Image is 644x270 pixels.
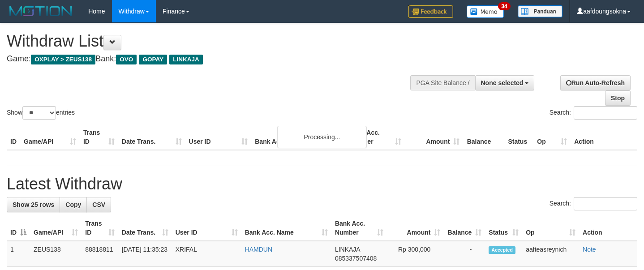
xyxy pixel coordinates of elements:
[30,241,82,267] td: ZEUS138
[185,124,252,150] th: User ID
[277,126,367,148] div: Processing...
[20,124,80,150] th: Game/API
[7,124,20,150] th: ID
[7,241,30,267] td: 1
[31,55,95,64] span: OXPLAY > ZEUS138
[444,215,485,241] th: Balance: activate to sort column ascending
[560,75,631,90] a: Run Auto-Refresh
[139,55,167,64] span: GOPAY
[172,215,241,241] th: User ID: activate to sort column ascending
[387,215,444,241] th: Amount: activate to sort column ascending
[7,215,30,241] th: ID: activate to sort column descending
[60,197,87,212] a: Copy
[444,241,485,267] td: -
[335,246,360,253] span: LINKAJA
[583,246,596,253] a: Note
[408,5,453,18] img: Feedback.jpg
[485,215,522,241] th: Status: activate to sort column ascending
[7,106,75,120] label: Show entries
[475,75,535,90] button: None selected
[467,5,504,18] img: Button%20Memo.svg
[7,175,637,193] h1: Latest Withdraw
[13,201,54,208] span: Show 25 rows
[241,215,331,241] th: Bank Acc. Name: activate to sort column ascending
[22,106,56,120] select: Showentries
[550,197,637,210] label: Search:
[118,215,172,241] th: Date Trans.: activate to sort column ascending
[169,55,203,64] span: LINKAJA
[533,124,571,150] th: Op
[346,124,405,150] th: Bank Acc. Number
[410,75,475,90] div: PGA Site Balance /
[80,124,118,150] th: Trans ID
[504,124,533,150] th: Status
[522,215,579,241] th: Op: activate to sort column ascending
[65,201,81,208] span: Copy
[522,241,579,267] td: aafteasreynich
[86,197,111,212] a: CSV
[574,197,637,210] input: Search:
[335,255,377,262] span: Copy 085337507408 to clipboard
[571,124,637,150] th: Action
[82,241,118,267] td: 88818811
[92,201,105,208] span: CSV
[579,215,637,241] th: Action
[405,124,464,150] th: Amount
[550,106,637,120] label: Search:
[118,124,185,150] th: Date Trans.
[172,241,241,267] td: XRIFAL
[7,197,60,212] a: Show 25 rows
[251,124,346,150] th: Bank Acc. Name
[7,32,421,50] h1: Withdraw List
[30,215,82,241] th: Game/API: activate to sort column ascending
[574,106,637,120] input: Search:
[82,215,118,241] th: Trans ID: activate to sort column ascending
[489,246,515,254] span: Accepted
[331,215,387,241] th: Bank Acc. Number: activate to sort column ascending
[116,55,137,64] span: OVO
[518,5,562,17] img: panduan.png
[498,2,510,10] span: 34
[463,124,504,150] th: Balance
[7,4,75,18] img: MOTION_logo.png
[7,55,421,64] h4: Game: Bank:
[481,79,524,86] span: None selected
[387,241,444,267] td: Rp 300,000
[605,90,631,106] a: Stop
[118,241,172,267] td: [DATE] 11:35:23
[245,246,272,253] a: HAMDUN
